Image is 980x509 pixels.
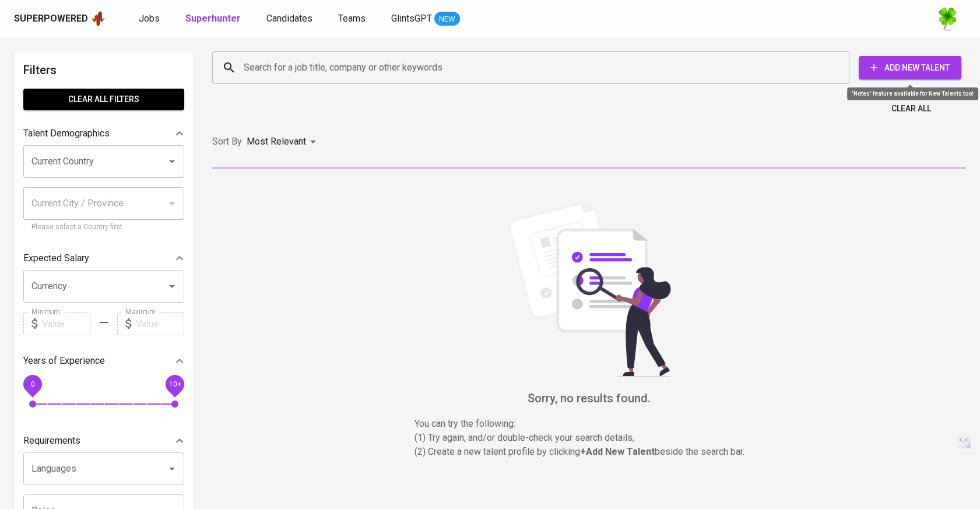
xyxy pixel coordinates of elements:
p: Talent Demographics [23,127,110,141]
div: Most Relevant [247,131,320,153]
span: Clear All [891,101,931,116]
p: Most Relevant [247,135,306,149]
div: Talent Demographics [23,122,184,145]
input: Value [136,312,184,335]
button: Open [164,278,180,294]
a: Superhunter [185,12,243,26]
img: f9493b8c-82b8-4f41-8722-f5d69bb1b761.jpg [936,7,959,30]
input: Value [42,312,90,335]
a: Candidates [266,12,315,26]
img: file_searching.svg [502,202,677,377]
h6: Sorry, no results found. [212,389,966,408]
span: Clear All filters [33,92,175,107]
span: 10+ [168,380,181,388]
button: Add New Talent [859,56,961,79]
p: Please select a Country first [31,222,176,233]
b: Superhunter [185,13,241,24]
a: Teams [338,12,368,26]
h6: Filters [23,61,184,79]
button: Clear All filters [23,89,184,110]
img: app logo [90,10,106,27]
p: Sort By [212,135,242,149]
span: GlintsGPT [391,13,432,24]
button: Open [164,153,180,170]
a: Jobs [139,12,162,26]
b: + Add New Talent [580,446,655,457]
span: Jobs [139,13,160,24]
p: Expected Salary [23,251,89,265]
div: Requirements [23,429,184,452]
span: Add New Talent [868,61,952,75]
p: (1) Try again, and/or double-check your search details, [415,431,764,445]
span: NEW [434,13,460,25]
button: Clear All [887,98,936,120]
div: Superpowered [14,12,88,26]
div: Years of Experience [23,349,184,373]
span: 0 [30,380,34,388]
p: Requirements [23,434,80,448]
div: Expected Salary [23,247,184,270]
p: You can try the following : [415,417,764,431]
span: Candidates [266,13,312,24]
button: Open [164,461,180,477]
a: Superpoweredapp logo [14,10,106,27]
p: (2) Create a new talent profile by clicking beside the search bar. [415,445,764,459]
span: Teams [338,13,366,24]
a: GlintsGPT NEW [391,12,460,26]
p: Years of Experience [23,354,105,368]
